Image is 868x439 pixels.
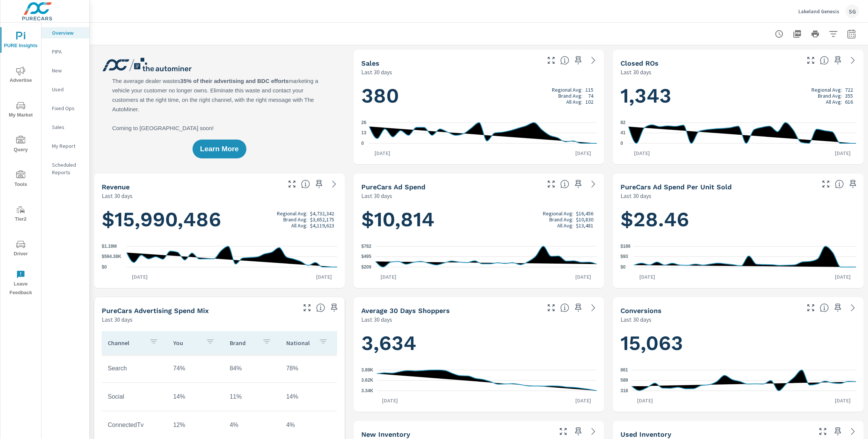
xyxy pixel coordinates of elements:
[572,425,584,437] span: Save this to your personalized report
[52,86,83,93] p: Used
[585,99,593,105] p: 102
[310,210,334,216] p: $4,732,342
[576,223,593,229] p: $13,481
[811,87,842,93] p: Regional Avg:
[3,32,39,50] span: PURE Insights
[224,387,280,406] td: 11%
[545,54,557,66] button: Make Fullscreen
[576,216,593,223] p: $10,830
[224,359,280,378] td: 84%
[620,83,856,109] h1: 1,343
[377,397,403,404] p: [DATE]
[818,93,842,99] p: Brand Avg:
[127,273,153,281] p: [DATE]
[830,149,856,157] p: [DATE]
[566,99,582,105] p: All Avg:
[52,67,83,74] p: New
[361,330,597,356] h1: 3,634
[361,430,410,438] h5: New Inventory
[200,146,238,152] span: Learn More
[820,303,829,312] span: The number of dealer-specified goals completed by a visitor. [Source: This data is provided by th...
[361,130,367,136] text: 13
[291,223,307,229] p: All Avg:
[587,302,599,314] a: See more details in report
[620,264,626,270] text: $0
[570,149,596,157] p: [DATE]
[620,254,628,259] text: $93
[3,205,39,224] span: Tier2
[361,254,371,259] text: $495
[620,367,628,373] text: 861
[286,178,298,190] button: Make Fullscreen
[545,178,557,190] button: Make Fullscreen
[52,48,83,55] p: PIPA
[557,425,569,437] button: Make Fullscreen
[560,180,569,189] span: Total cost of media for all PureCars channels for the selected dealership group over the selected...
[620,378,628,383] text: 589
[193,140,246,158] button: Learn More
[832,302,844,314] span: Save this to your personalized report
[558,93,582,99] p: Brand Avg:
[316,303,325,312] span: This table looks at how you compare to the amount of budget you spend per channel as opposed to y...
[3,136,39,154] span: Query
[847,302,859,314] a: See more details in report
[102,315,133,324] p: Last 30 days
[585,87,593,93] p: 115
[102,416,167,434] td: ConnectedTv
[361,207,597,232] h1: $10,814
[310,223,334,229] p: $4,119,623
[552,87,582,93] p: Regional Avg:
[52,104,83,112] p: Fixed Ops
[620,68,651,77] p: Last 30 days
[283,216,307,223] p: Brand Avg:
[102,244,117,249] text: $1.19M
[620,388,628,393] text: 318
[102,359,167,378] td: Search
[102,264,107,270] text: $0
[361,83,597,109] h1: 380
[3,170,39,189] span: Tools
[41,84,89,95] div: Used
[280,416,337,434] td: 4%
[52,161,83,176] p: Scheduled Reports
[560,56,569,65] span: Number of vehicles sold by the dealership over the selected date range. [Source: This data is sou...
[832,425,844,437] span: Save this to your personalized report
[41,103,89,114] div: Fixed Ops
[41,65,89,76] div: New
[41,27,89,38] div: Overview
[375,273,402,281] p: [DATE]
[52,29,83,37] p: Overview
[790,26,805,41] button: "Export Report to PDF"
[361,367,373,373] text: 3.89K
[173,339,200,347] p: You
[808,26,823,41] button: Print Report
[805,54,817,66] button: Make Fullscreen
[361,244,371,249] text: $782
[845,5,859,18] div: SG
[835,180,844,189] span: Average cost of advertising per each vehicle sold at the dealer over the selected date range. The...
[361,68,392,77] p: Last 30 days
[41,121,89,133] div: Sales
[845,99,853,105] p: 616
[620,183,732,191] h5: PureCars Ad Spend Per Unit Sold
[3,270,39,297] span: Leave Feedback
[847,54,859,66] a: See more details in report
[587,425,599,437] a: See more details in report
[369,149,396,157] p: [DATE]
[102,191,133,200] p: Last 30 days
[845,87,853,93] p: 722
[230,339,256,347] p: Brand
[108,339,143,347] p: Channel
[280,359,337,378] td: 78%
[52,123,83,131] p: Sales
[361,264,371,270] text: $209
[557,223,573,229] p: All Avg:
[620,141,623,146] text: 0
[572,302,584,314] span: Save this to your personalized report
[286,339,313,347] p: National
[361,59,379,67] h5: Sales
[167,416,224,434] td: 12%
[820,56,829,65] span: Number of Repair Orders Closed by the selected dealership group over the selected time range. [So...
[820,178,832,190] button: Make Fullscreen
[620,191,651,200] p: Last 30 days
